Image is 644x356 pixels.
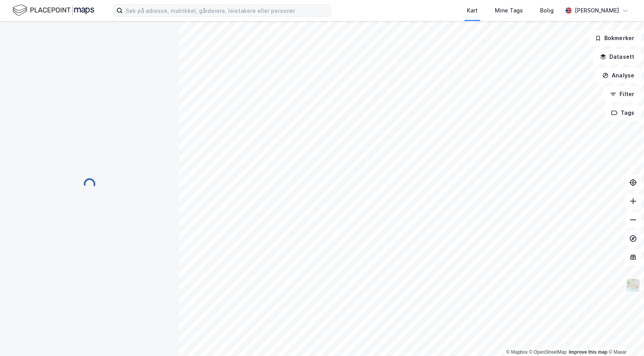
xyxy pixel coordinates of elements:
[506,349,528,355] a: Mapbox
[575,6,619,15] div: [PERSON_NAME]
[495,6,523,15] div: Mine Tags
[123,5,331,16] input: Søk på adresse, matrikkel, gårdeiere, leietakere eller personer
[540,6,554,15] div: Bolig
[593,49,641,65] button: Datasett
[467,6,478,15] div: Kart
[12,4,94,17] img: logo.f888ab2527a4732fd821a326f86c7f29.svg
[626,278,640,293] img: Z
[83,178,96,190] img: spinner.a6d8c91a73a9ac5275cf975e30b51cfb.svg
[588,30,641,46] button: Bokmerker
[605,319,644,356] iframe: Chat Widget
[605,105,641,121] button: Tags
[529,349,567,355] a: OpenStreetMap
[604,86,641,102] button: Filter
[596,68,641,83] button: Analyse
[569,349,607,355] a: Improve this map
